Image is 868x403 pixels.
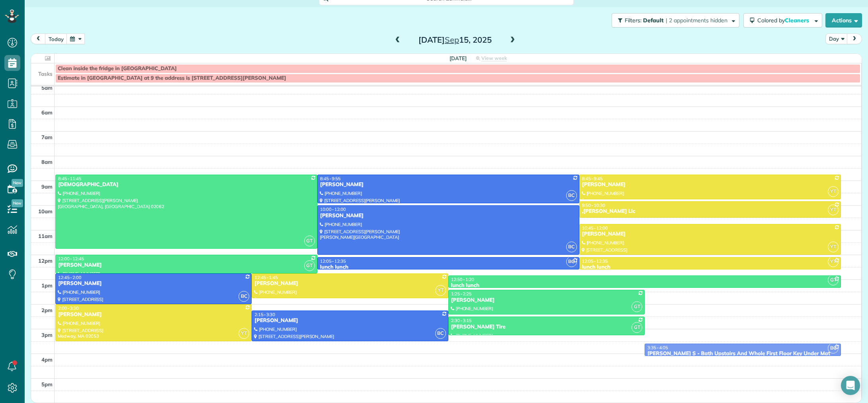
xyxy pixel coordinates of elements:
h2: [DATE] 15, 2025 [405,35,505,44]
button: next [847,33,862,44]
span: 2:30 - 3:15 [451,318,472,323]
span: 11am [38,233,53,239]
span: Colored by [757,17,812,24]
span: 10:00 - 12:00 [320,206,346,212]
span: Default [643,17,664,24]
div: Open Intercom Messenger [841,376,860,395]
button: Filters: Default | 2 appointments hidden [612,13,739,28]
span: GT [631,301,642,312]
button: prev [31,33,46,44]
span: Cleaners [785,17,810,24]
span: BC [828,343,839,354]
span: New [12,179,23,187]
span: 10am [38,208,53,214]
a: Filters: Default | 2 appointments hidden [608,13,739,28]
div: [PERSON_NAME] [58,262,315,269]
div: ,[PERSON_NAME] Llc [582,208,839,215]
div: [DEMOGRAPHIC_DATA] [58,181,315,188]
button: Day [825,33,848,44]
span: GT [631,322,642,333]
span: 5pm [41,381,53,387]
span: 10:45 - 12:00 [582,225,608,231]
span: 3pm [41,332,53,338]
span: YT [828,242,839,252]
span: 8:45 - 9:45 [582,176,603,181]
span: 12pm [38,258,53,264]
span: 5am [41,85,53,91]
span: BC [566,190,577,201]
span: [DATE] [450,55,467,61]
div: [PERSON_NAME] [320,181,577,188]
div: [PERSON_NAME] [582,181,839,188]
span: 12:45 - 2:00 [58,275,81,280]
span: YT [435,285,446,296]
div: [PERSON_NAME] Tire [451,324,642,330]
span: 7am [41,134,53,140]
span: BC [239,291,249,302]
span: 2:15 - 3:30 [254,312,275,317]
span: New [12,199,23,207]
span: 8am [41,159,53,165]
span: YT [828,186,839,197]
span: 1:25 - 2:25 [451,291,472,297]
span: 12:05 - 12:35 [582,258,608,264]
span: 2pm [41,307,53,313]
div: [PERSON_NAME] [58,311,249,318]
span: | 2 appointments hidden [666,17,727,24]
div: [PERSON_NAME] [451,297,642,304]
span: GT [304,260,315,271]
div: lunch lunch [582,264,839,271]
span: Filters: [625,17,641,24]
span: GT [304,236,315,246]
span: BC [435,328,446,339]
span: 9:50 - 10:30 [582,202,605,208]
span: YT [828,204,839,215]
div: [PERSON_NAME] [254,280,446,287]
span: BC [566,256,577,267]
span: 9am [41,183,53,190]
span: 12:50 - 1:20 [451,277,474,282]
span: YT [239,328,249,339]
button: Colored byCleaners [743,13,822,28]
span: View week [481,55,507,61]
div: [PERSON_NAME] [58,280,249,287]
button: Actions [825,13,862,28]
div: [PERSON_NAME] [254,317,446,324]
span: 6am [41,109,53,116]
span: 4pm [41,356,53,363]
span: 12:45 - 1:45 [254,275,278,280]
span: 3:35 - 4:05 [647,345,668,350]
span: 2:00 - 3:30 [58,305,79,311]
div: [PERSON_NAME] S - Bath Upstairs And Whole First Floor Key Under Mat [647,350,839,357]
span: GT [828,275,839,285]
div: [PERSON_NAME] [582,231,839,238]
div: [PERSON_NAME] [320,212,577,219]
span: 12:00 - 12:45 [58,256,84,261]
div: lunch lunch [320,264,577,271]
span: Sep [445,35,459,45]
span: Clean inside the fridge in [GEOGRAPHIC_DATA] [58,65,177,72]
span: Estimate in [GEOGRAPHIC_DATA] at 9 the address is [STREET_ADDRESS][PERSON_NAME] [58,75,286,81]
span: 8:45 - 11:45 [58,176,81,181]
span: 1pm [41,282,53,289]
span: YT [828,256,839,267]
div: lunch lunch [451,282,839,289]
span: 12:05 - 12:35 [320,258,346,264]
button: today [45,33,67,44]
span: 8:45 - 9:55 [320,176,341,181]
span: BC [566,242,577,252]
